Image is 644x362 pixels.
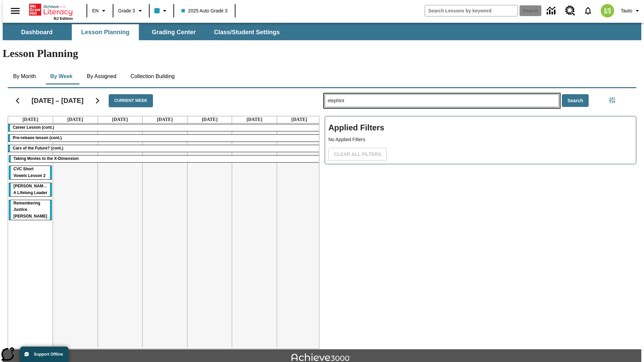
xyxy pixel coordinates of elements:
p: No Applied Filters [328,136,633,143]
button: Next [89,92,106,109]
a: August 18, 2025 [21,116,40,123]
span: EN [92,7,99,14]
div: Home [29,2,73,20]
h2: Applied Filters [328,120,633,136]
a: August 24, 2025 [290,116,309,123]
span: Remembering Justice O'Connor [13,201,47,219]
div: Taking Movies to the X-Dimension [9,156,321,162]
div: SubNavbar [3,24,286,40]
div: Calendar [2,85,319,349]
button: Open side menu [5,1,25,21]
div: Career Lesson (cont.) [8,124,322,131]
button: Lesson Planning [72,24,139,40]
button: Search [562,94,589,107]
span: NJ Edition [54,16,73,20]
span: Grade 3 [118,7,135,14]
span: Cars of the Future? (cont.) [13,146,63,150]
a: August 23, 2025 [245,116,264,123]
h2: [DATE] – [DATE] [32,97,84,105]
a: August 20, 2025 [111,116,129,123]
div: Dianne Feinstein: A Lifelong Leader [9,183,52,196]
button: Support Offline [20,347,68,362]
div: Cars of the Future? (cont.) [8,145,322,152]
button: Filters Side menu [605,94,619,107]
a: Home [29,3,73,16]
a: August 19, 2025 [66,116,85,123]
input: Search Lessons By Keyword [325,95,559,107]
span: Pre-release lesson (cont.) [13,135,62,140]
div: Remembering Justice O'Connor [9,200,52,220]
button: Select a new avatar [597,2,618,19]
button: Profile/Settings [618,5,644,17]
div: Pre-release lesson (cont.) [8,135,322,141]
input: search field [425,5,518,16]
button: By Assigned [82,68,122,84]
span: CVC Short Vowels Lesson 2 [13,167,46,178]
button: Previous [9,92,26,109]
a: Resource Center, Will open in new tab [561,2,579,20]
span: Support Offline [34,352,63,357]
button: Class/Student Settings [209,24,285,40]
span: Career Lesson (cont.) [13,125,54,130]
a: August 22, 2025 [200,116,219,123]
button: By Week [45,68,78,84]
button: Current Week [109,94,153,107]
button: Dashboard [3,24,70,40]
img: avatar image [601,4,614,17]
div: Applied Filters [325,116,636,164]
a: Notifications [579,2,597,19]
button: Grading Center [140,24,207,40]
button: Language: EN, Select a language [89,5,111,17]
div: SubNavbar [3,23,641,40]
button: Collection Building [125,68,180,84]
div: CVC Short Vowels Lesson 2 [9,166,52,179]
button: By Month [8,68,41,84]
span: Tauto [621,7,632,14]
span: Taking Movies to the X-Dimension [13,156,78,161]
div: Search [319,85,636,349]
button: Grade: Grade 3, Select a grade [115,5,147,17]
span: Dianne Feinstein: A Lifelong Leader [13,184,49,195]
a: August 21, 2025 [156,116,174,123]
h1: Lesson Planning [3,47,641,60]
span: 2025 Auto Grade 3 [181,7,228,14]
button: Class color is light blue. Change class color [152,5,171,17]
a: Data Center [543,2,561,20]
